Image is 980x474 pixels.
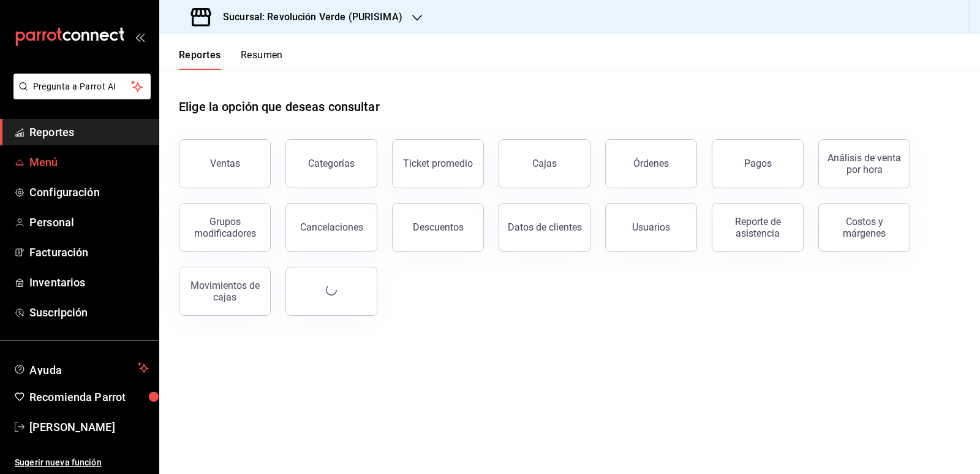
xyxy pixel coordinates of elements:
[29,124,149,140] span: Reportes
[29,389,149,405] span: Recomienda Parrot
[499,203,590,252] button: Datos de clientes
[392,203,484,252] button: Descuentos
[499,139,590,188] button: Cajas
[712,139,804,188] button: Pagos
[29,154,149,170] span: Menú
[13,74,151,99] button: Pregunta a Parrot AI
[9,89,151,102] a: Pregunta a Parrot AI
[29,361,133,375] span: Ayuda
[605,203,697,252] button: Usuarios
[508,221,582,233] div: Datos de clientes
[29,274,149,291] span: Inventarios
[15,456,149,469] span: Sugerir nueva función
[308,158,355,169] div: Categorías
[818,203,910,252] button: Costos y márgenes
[179,97,380,116] h1: Elige la opción que deseas consultar
[633,158,669,169] div: Órdenes
[187,280,263,303] div: Movimientos de cajas
[29,419,149,435] span: [PERSON_NAME]
[285,203,377,252] button: Cancelaciones
[179,139,271,188] button: Ventas
[392,139,484,188] button: Ticket promedio
[213,10,402,25] h3: Sucursal: Revolución Verde (PURISIMA)
[285,139,377,188] button: Categorías
[29,304,149,321] span: Suscripción
[413,221,464,233] div: Descuentos
[818,139,910,188] button: Análisis de venta por hora
[403,158,473,169] div: Ticket promedio
[29,214,149,231] span: Personal
[720,216,796,239] div: Reporte de asistencia
[632,221,670,233] div: Usuarios
[187,216,263,239] div: Grupos modificadores
[300,221,363,233] div: Cancelaciones
[179,49,283,70] div: navigation tabs
[33,80,132,93] span: Pregunta a Parrot AI
[605,139,697,188] button: Órdenes
[826,152,902,175] div: Análisis de venta por hora
[179,203,271,252] button: Grupos modificadores
[826,216,902,239] div: Costos y márgenes
[712,203,804,252] button: Reporte de asistencia
[29,184,149,201] span: Configuración
[210,158,240,169] div: Ventas
[241,49,283,70] button: Resumen
[179,267,271,316] button: Movimientos de cajas
[135,32,145,42] button: open_drawer_menu
[744,158,772,169] div: Pagos
[29,244,149,261] span: Facturación
[532,158,557,169] div: Cajas
[179,49,221,70] button: Reportes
